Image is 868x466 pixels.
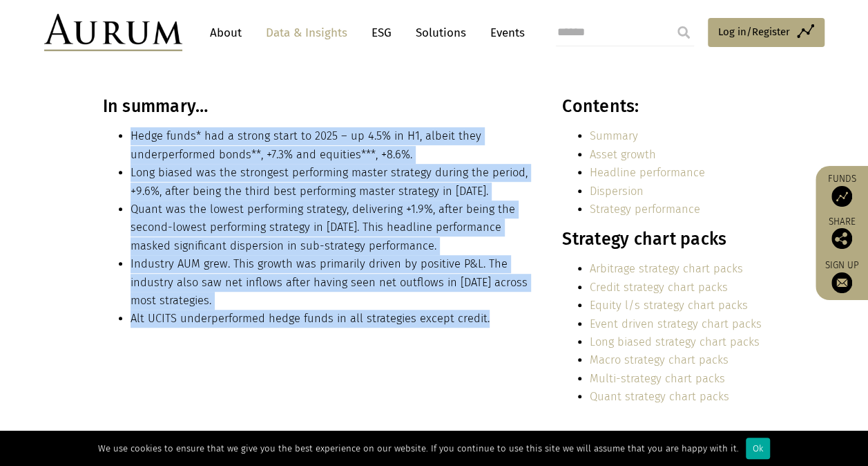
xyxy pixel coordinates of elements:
[131,310,532,328] li: Alt UCITS underperformed hedge funds in all strategies except credit.
[590,262,743,275] a: Arbitrage strategy chart packs
[590,317,762,330] a: Event driven strategy chart packs
[203,20,249,46] a: About
[590,203,700,216] a: Strategy performance
[831,272,852,293] img: Sign up to our newsletter
[822,259,861,293] a: Sign up
[259,20,354,46] a: Data & Insights
[590,299,748,312] a: Equity l/s strategy chart packs
[718,24,790,40] span: Log in/Register
[590,390,729,403] a: Quant strategy chart packs
[590,166,705,179] a: Headline performance
[44,14,182,51] img: Aurum
[562,96,762,117] h3: Contents:
[103,96,532,117] h3: In summary…
[590,335,760,348] a: Long biased strategy chart packs
[590,353,729,366] a: Macro strategy chart packs
[131,201,532,255] li: Quant was the lowest performing strategy, delivering +1.9%, after being the second-lowest perform...
[831,186,852,207] img: Access Funds
[131,255,532,310] li: Industry AUM grew. This growth was primarily driven by positive P&L. The industry also saw net in...
[590,281,728,294] a: Credit strategy chart packs
[365,20,398,46] a: ESG
[822,217,861,249] div: Share
[562,229,762,250] h3: Strategy chart packs
[131,127,532,164] li: Hedge funds* had a strong start to 2025 – up 4.5% in H1, albeit they underperformed bonds**, +7.3...
[483,20,525,46] a: Events
[590,148,656,161] a: Asset growth
[708,18,824,47] a: Log in/Register
[131,164,532,201] li: Long biased was the strongest performing master strategy during the period, +9.6%, after being th...
[590,129,638,142] a: Summary
[590,185,644,198] a: Dispersion
[746,438,770,459] div: Ok
[822,173,861,207] a: Funds
[831,228,852,249] img: Share this post
[670,19,697,46] input: Submit
[409,20,473,46] a: Solutions
[590,372,725,385] a: Multi-strategy chart packs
